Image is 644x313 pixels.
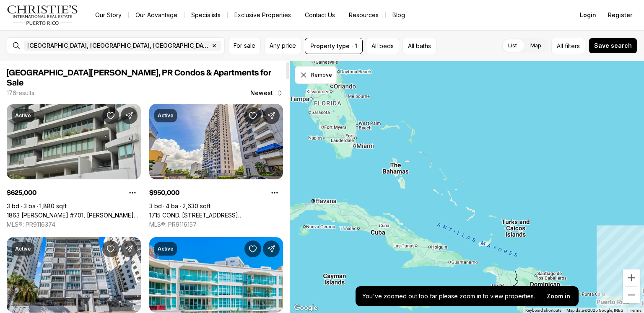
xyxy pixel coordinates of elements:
button: Save Property: 890 AVE ASHFORD #1 [102,241,119,257]
label: List [501,38,524,53]
button: Contact Us [298,9,342,21]
p: You've zoomed out too far please zoom in to view properties. [362,293,535,300]
span: Any price [270,42,296,49]
button: Save Property: 25 MUNOZ RIVERA #606 [244,241,261,257]
p: Active [158,246,174,252]
span: Register [608,12,632,18]
a: Blog [386,9,412,21]
button: Save Property: 1715 COND. LA INMACULADA PLAZA I #PH4 [244,107,261,124]
button: Share Property [263,241,280,257]
a: Our Story [88,9,128,21]
button: Register [603,7,637,23]
p: Active [158,112,174,119]
button: All baths [402,38,436,54]
button: Allfilters [551,38,585,54]
p: Active [15,246,31,252]
button: Property options [124,184,141,201]
span: For sale [234,42,255,49]
button: For sale [228,38,261,54]
span: filters [565,41,580,50]
button: Dismiss drawing [295,66,337,84]
button: Property options [266,184,283,201]
button: Newest [245,85,288,101]
button: Save search [589,38,637,54]
span: [GEOGRAPHIC_DATA][PERSON_NAME], PR Condos & Apartments for Sale [7,69,271,87]
p: 176 results [7,90,34,96]
span: Save search [594,42,632,49]
p: Active [15,112,31,119]
a: Our Advantage [129,9,184,21]
a: Exclusive Properties [228,9,298,21]
a: Specialists [184,9,227,21]
button: Any price [264,38,301,54]
a: 1863 FERNANDEZ JUNCOS #701, FERNANDEZ JUNCOS PR, 00910 [7,212,141,219]
span: Newest [250,90,273,96]
span: All [557,41,563,50]
button: Property type · 1 [305,38,363,54]
button: All beds [366,38,399,54]
button: Save Property: 1863 FERNANDEZ JUNCOS #701 [102,107,119,124]
a: 1715 COND. LA INMACULADA PLAZA I #PH4, SAN JUAN PR, 00909 [149,212,283,219]
span: Login [580,12,596,18]
span: [GEOGRAPHIC_DATA], [GEOGRAPHIC_DATA], [GEOGRAPHIC_DATA] [27,42,209,49]
button: Share Property [263,107,280,124]
button: Share Property [121,107,138,124]
button: Share Property [121,241,138,257]
a: Resources [342,9,385,21]
label: Map [524,38,548,53]
button: Login [575,7,601,23]
img: logo [7,5,78,25]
